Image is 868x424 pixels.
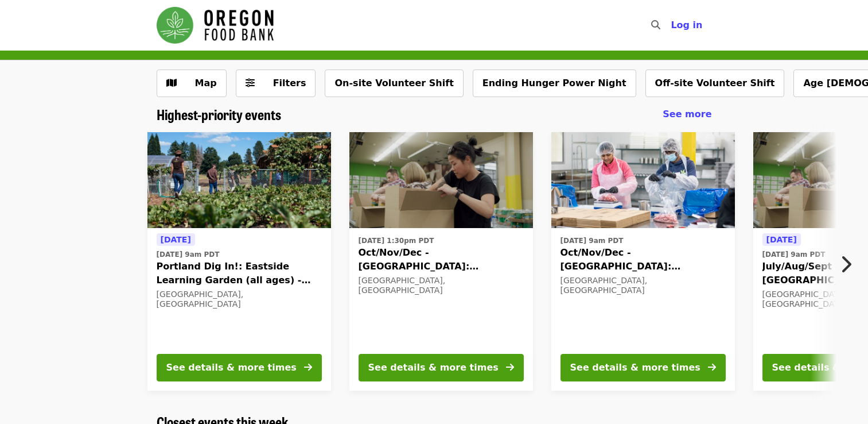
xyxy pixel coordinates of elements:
img: Portland Dig In!: Eastside Learning Garden (all ages) - Aug/Sept/Oct organized by Oregon Food Bank [147,132,331,229]
button: On-site Volunteer Shift [325,70,463,97]
a: Highest-priority events [157,106,281,123]
time: [DATE] 9am PDT [560,236,624,246]
i: chevron-right icon [840,253,851,275]
div: [GEOGRAPHIC_DATA], [GEOGRAPHIC_DATA] [157,290,322,309]
input: Search [667,11,676,39]
button: Filters (0 selected) [236,70,316,97]
div: Highest-priority events [147,106,721,123]
span: Oct/Nov/Dec - [GEOGRAPHIC_DATA]: Repack/Sort (age [DEMOGRAPHIC_DATA]+) [560,246,726,273]
button: Log in [661,14,711,37]
button: Show map view [157,70,227,97]
a: See details for "Oct/Nov/Dec - Portland: Repack/Sort (age 8+)" [349,132,533,391]
a: See more [663,107,711,121]
button: See details & more times [560,354,726,381]
i: search icon [651,20,660,30]
time: [DATE] 1:30pm PDT [359,236,434,246]
i: sliders-h icon [246,78,255,88]
span: Map [195,78,217,88]
i: arrow-right icon [708,362,716,373]
div: See details & more times [570,361,700,375]
span: Oct/Nov/Dec - [GEOGRAPHIC_DATA]: Repack/Sort (age [DEMOGRAPHIC_DATA]+) [359,246,524,273]
button: Next item [830,248,868,280]
span: [DATE] [766,235,797,244]
button: See details & more times [157,354,322,381]
img: Oct/Nov/Dec - Beaverton: Repack/Sort (age 10+) organized by Oregon Food Bank [551,132,735,229]
span: Filters [273,78,306,88]
div: [GEOGRAPHIC_DATA], [GEOGRAPHIC_DATA] [560,276,726,295]
span: Portland Dig In!: Eastside Learning Garden (all ages) - Aug/Sept/Oct [157,260,322,287]
button: See details & more times [359,354,524,381]
img: Oregon Food Bank - Home [157,7,274,44]
button: Off-site Volunteer Shift [645,70,785,97]
span: [DATE] [161,235,191,244]
div: [GEOGRAPHIC_DATA], [GEOGRAPHIC_DATA] [359,276,524,295]
img: Oct/Nov/Dec - Portland: Repack/Sort (age 8+) organized by Oregon Food Bank [349,132,533,229]
i: map icon [166,78,177,88]
button: Ending Hunger Power Night [473,70,636,97]
a: See details for "Oct/Nov/Dec - Beaverton: Repack/Sort (age 10+)" [551,132,735,391]
span: See more [663,109,711,120]
span: Highest-priority events [157,104,281,124]
time: [DATE] 9am PDT [762,249,826,260]
div: See details & more times [368,361,499,375]
i: arrow-right icon [304,362,312,373]
time: [DATE] 9am PDT [157,249,220,260]
span: Log in [671,20,702,30]
div: See details & more times [166,361,297,375]
a: See details for "Portland Dig In!: Eastside Learning Garden (all ages) - Aug/Sept/Oct" [147,132,331,391]
i: arrow-right icon [506,362,514,373]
